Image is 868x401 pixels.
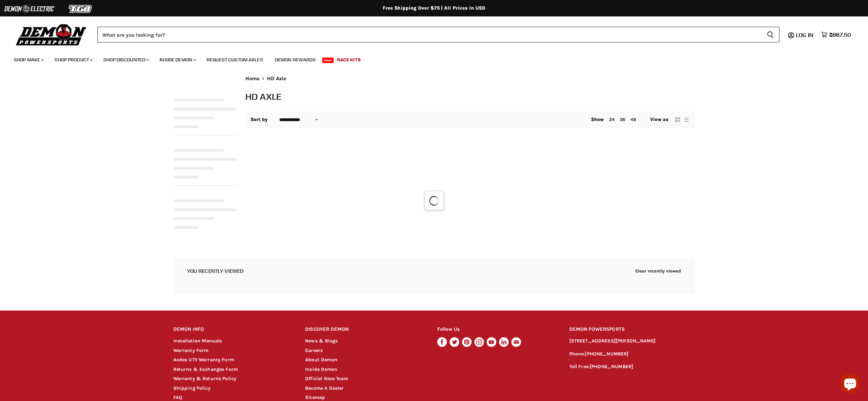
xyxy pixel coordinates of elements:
a: Race Kits [332,53,366,67]
a: FAQ [173,394,182,400]
inbox-online-store-chat: Shopify online store chat [838,373,863,396]
a: Careers [305,348,323,353]
a: [PHONE_NUMBER] [585,351,628,357]
div: Free Shipping Over $75 | All Prices In USD [160,5,709,11]
a: [PHONE_NUMBER] [590,364,633,369]
a: Shop Product [49,53,97,67]
a: Aodes UTV Warranty Form [173,357,234,363]
a: Demon Rewards [270,53,321,67]
h2: DEMON POWERSPORTS [569,321,695,338]
input: Search [97,27,761,42]
a: Inside Demon [305,366,337,372]
a: Inside Demon [154,53,200,67]
img: Demon Powersports [14,22,89,47]
img: Demon Electric Logo 2 [3,2,55,15]
img: TGB Logo 2 [55,2,106,15]
button: Search [761,27,779,42]
p: Phone: [569,350,695,358]
a: Sitemap [305,394,325,400]
a: $967.50 [818,30,854,40]
h2: DEMON INFO [173,321,292,338]
span: HD Axle [267,76,286,82]
span: Log in [796,32,813,38]
a: Returns & Exchanges Form [173,366,238,372]
a: Installation Manuals [173,338,222,344]
a: Shop Make [9,53,48,67]
p: [STREET_ADDRESS][PERSON_NAME] [569,337,695,345]
span: Show [591,117,604,122]
a: Home [245,76,260,82]
a: Warranty & Returns Policy [173,376,236,381]
span: $967.50 [829,32,851,38]
form: Product [97,27,779,42]
a: Shipping Policy [173,385,210,391]
span: New! [322,58,334,63]
aside: Recently viewed products [160,258,709,294]
label: Sort by [251,117,268,122]
a: Shop Discounted [98,53,153,67]
a: Become A Dealer [305,385,344,391]
a: Warranty Form [173,348,209,353]
nav: Breadcrumbs [245,76,695,82]
a: Official Race Team [305,376,348,381]
a: 36 [620,117,625,122]
a: News & Blogs [305,338,338,344]
h2: Follow Us [437,321,556,338]
a: 48 [630,117,636,122]
a: 24 [609,117,615,122]
button: grid view [674,116,681,123]
button: list view [683,116,690,123]
a: Log in [793,32,818,38]
h1: HD Axle [245,91,695,102]
p: Toll Free: [569,363,695,371]
h2: DISCOVER DEMON [305,321,424,338]
span: View as [650,117,669,122]
a: Request Custom Axles [201,53,268,67]
nav: Collection utilities [245,111,695,128]
a: About Demon [305,357,337,363]
button: Clear recently viewed [635,268,681,274]
h2: You recently viewed [187,268,244,274]
ul: Main menu [9,50,849,67]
